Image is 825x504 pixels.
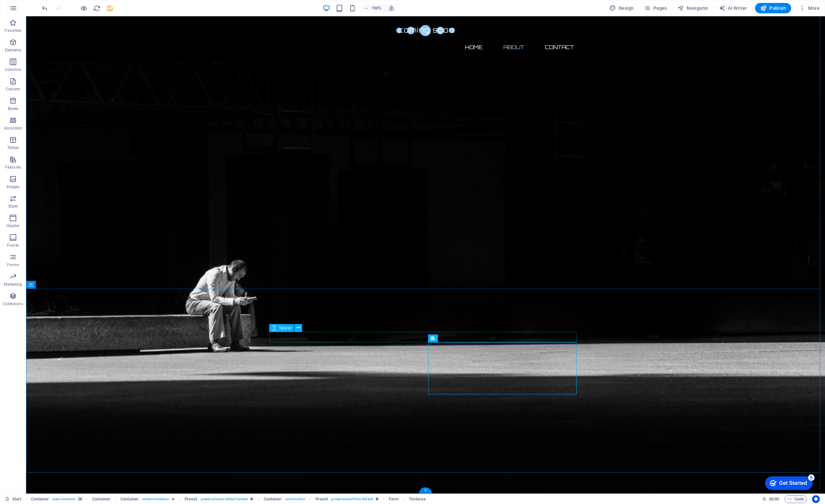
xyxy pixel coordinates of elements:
button: Publish [755,3,791,13]
span: . columns-box [284,495,305,503]
span: . main-container [52,495,76,503]
p: Elements [5,48,21,53]
div: 5 [48,1,55,8]
span: . content-container [141,495,169,503]
span: Code [788,495,804,503]
h6: 100% [371,4,382,12]
button: Pages [641,3,669,13]
i: This element contains a background [78,497,82,501]
p: Forms [7,262,19,267]
p: Header [7,223,20,228]
i: This element is a customizable preset [250,497,253,501]
button: reload [93,4,101,12]
h6: Session time [762,495,779,503]
span: Click to select. Double-click to edit [409,495,426,503]
div: + [419,487,432,493]
span: Publish [760,5,786,11]
span: Click to select. Double-click to edit [264,495,282,503]
a: Click to cancel selection. Double-click to open Pages [5,495,21,503]
i: This element is a customizable preset [376,497,379,501]
button: Code [785,495,807,503]
span: Click to select. Double-click to edit [389,495,399,503]
p: Boxes [8,106,19,111]
p: Favorites [5,28,21,33]
p: Marketing [4,282,22,287]
button: save [106,4,114,12]
span: . preset-columns-default-contact [200,495,248,503]
p: Content [6,87,20,92]
p: Slider [8,204,18,209]
button: 100% [362,4,385,12]
i: Save (Ctrl+S) [106,5,114,12]
button: Usercentrics [812,495,820,503]
p: Accordion [4,126,22,131]
div: Get Started [19,7,47,13]
nav: breadcrumb [31,495,426,503]
span: Click to select. Double-click to edit [185,495,197,503]
button: More [796,3,822,13]
button: Navigator [675,3,711,13]
button: AI Writer [716,3,750,13]
span: Spacer [279,326,291,330]
span: . preset-contact-form-default [330,495,373,503]
p: Images [7,184,20,189]
p: Columns [5,67,21,72]
span: Click to select. Double-click to edit [315,495,328,503]
span: Navigator [678,5,708,11]
button: Design [607,3,636,13]
span: Click to select. Double-click to edit [31,495,49,503]
span: 00 00 [769,495,779,503]
div: Get Started 5 items remaining, 0% complete [5,3,53,17]
i: Element contains an animation [172,497,175,501]
p: Collections [3,301,23,306]
button: undo [41,4,49,12]
span: Design [609,5,634,11]
span: Click to select. Double-click to edit [92,495,110,503]
p: Tables [7,145,19,150]
p: Footer [7,243,19,248]
p: Features [5,165,21,170]
i: Undo: Delete elements (Ctrl+Z) [41,5,49,12]
span: More [799,5,819,11]
span: Pages [644,5,667,11]
span: : [774,497,775,501]
i: Reload page [93,5,101,12]
span: AI Writer [719,5,747,11]
i: On resize automatically adjust zoom level to fit chosen device. [388,5,394,11]
span: Click to select. Double-click to edit [120,495,139,503]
